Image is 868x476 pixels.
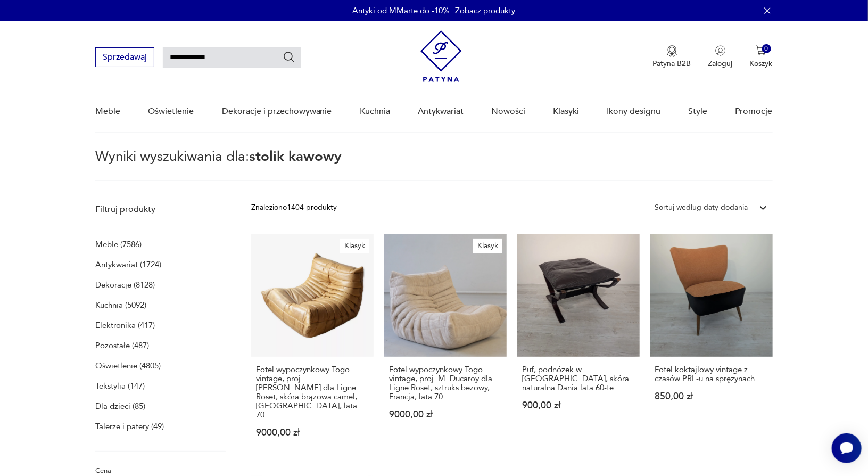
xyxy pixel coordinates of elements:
p: Filtruj produkty [95,203,226,215]
p: 9000,00 zł [256,428,369,437]
a: Promocje [735,91,773,132]
h3: Fotel wypoczynkowy Togo vintage, proj. M. Ducaroy dla Ligne Roset, sztruks beżowy, Francja, lata 70. [389,365,502,401]
a: Ikona medaluPatyna B2B [653,45,691,69]
p: Koszyk [750,59,773,69]
a: Meble [95,91,120,132]
p: Wyniki wyszukiwania dla: [95,150,772,181]
span: stolik kawowy [249,147,342,166]
a: Antykwariat [418,91,464,132]
img: Ikona medalu [667,45,677,57]
a: Dekoracje i przechowywanie [222,91,332,132]
a: Tekstylia (147) [95,379,145,393]
div: 0 [762,44,771,53]
a: Oświetlenie [148,91,194,132]
p: 850,00 zł [655,392,768,401]
a: Meble (7586) [95,237,142,252]
button: Sprzedawaj [95,47,154,67]
a: KlasykFotel wypoczynkowy Togo vintage, proj. M. Ducaroy dla Ligne Roset, skóra brązowa camel, Fra... [251,234,374,458]
p: 900,00 zł [522,401,635,410]
iframe: Smartsupp widget button [832,433,862,463]
a: Pozostałe (487) [95,338,149,353]
a: Sprzedawaj [95,54,154,62]
img: Patyna - sklep z meblami i dekoracjami vintage [420,30,462,82]
p: Antyki od MMarte do -10% [353,5,450,16]
a: Nowości [491,91,525,132]
a: Klasyki [553,91,579,132]
p: Zaloguj [708,59,733,69]
div: Sortuj według daty dodania [655,202,748,214]
a: Ikony designu [607,91,660,132]
a: Puf, podnóżek w mahoniu, skóra naturalna Dania lata 60-tePuf, podnóżek w [GEOGRAPHIC_DATA], skóra... [517,234,640,458]
h3: Puf, podnóżek w [GEOGRAPHIC_DATA], skóra naturalna Dania lata 60-te [522,365,635,392]
a: Antykwariat (1724) [95,257,161,272]
a: Zobacz produkty [456,5,516,16]
a: Talerze i patery (49) [95,419,164,434]
a: Fotel koktajlowy vintage z czasów PRL-u na sprężynachFotel koktajlowy vintage z czasów PRL-u na s... [650,234,773,458]
a: Kuchnia [360,91,390,132]
a: Dekoracje (8128) [95,277,155,292]
button: 0Koszyk [750,45,773,69]
button: Patyna B2B [653,45,691,69]
button: Zaloguj [708,45,733,69]
a: Oświetlenie (4805) [95,358,161,373]
a: Dla dzieci (85) [95,399,145,414]
img: Ikona koszyka [756,45,766,56]
a: Elektronika (417) [95,318,155,333]
button: Szukaj [283,51,295,63]
h3: Fotel koktajlowy vintage z czasów PRL-u na sprężynach [655,365,768,383]
img: Ikonka użytkownika [715,45,726,56]
p: 9000,00 zł [389,410,502,419]
a: Style [688,91,707,132]
a: KlasykFotel wypoczynkowy Togo vintage, proj. M. Ducaroy dla Ligne Roset, sztruks beżowy, Francja,... [384,234,507,458]
p: Patyna B2B [653,59,691,69]
h3: Fotel wypoczynkowy Togo vintage, proj. [PERSON_NAME] dla Ligne Roset, skóra brązowa camel, [GEOGR... [256,365,369,420]
div: Znaleziono 1404 produkty [251,202,337,214]
a: Kuchnia (5092) [95,298,146,313]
